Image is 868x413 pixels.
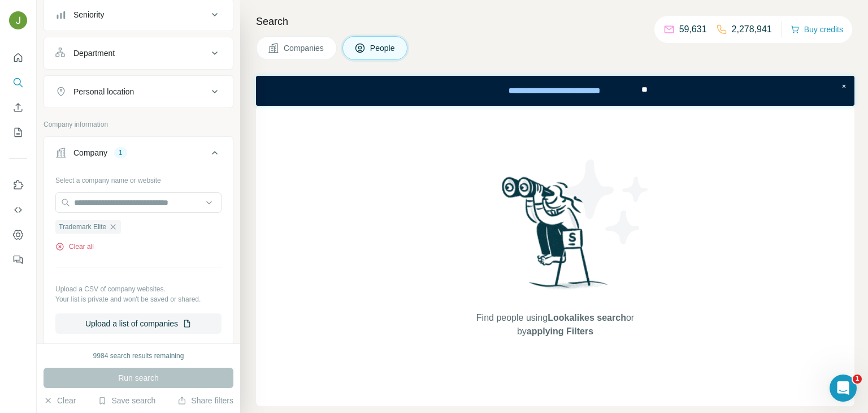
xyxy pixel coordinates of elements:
div: Company [73,147,107,158]
button: Feedback [9,249,27,270]
img: Surfe Illustration - Stars [555,151,657,253]
span: Companies [284,42,325,54]
button: Department [44,40,233,67]
span: People [370,42,396,54]
div: Personal location [73,86,134,97]
div: 9984 search results remaining [93,351,184,361]
iframe: Banner [256,76,854,106]
button: Share filters [177,395,233,406]
button: Dashboard [9,225,27,245]
p: 59,631 [679,23,707,36]
button: Save search [98,395,155,406]
h4: Search [256,14,854,29]
span: Lookalikes search [548,313,626,322]
span: Find people using or by [465,311,645,338]
div: Seniority [73,9,104,20]
button: Company1 [44,139,233,171]
button: Personal location [44,78,233,105]
button: Use Surfe API [9,200,27,220]
button: Upload a list of companies [55,313,222,334]
button: Quick start [9,48,27,68]
p: 2,278,941 [732,23,772,36]
button: Seniority [44,1,233,28]
div: 1 [114,148,127,158]
div: Department [73,48,115,59]
img: Surfe Illustration - Woman searching with binoculars [497,174,614,300]
p: Your list is private and won't be saved or shared. [55,294,222,304]
button: Use Surfe on LinkedIn [9,175,27,195]
p: Company information [44,119,233,130]
button: Search [9,72,27,93]
button: Clear all [55,242,94,252]
iframe: Intercom live chat [830,375,857,402]
div: Select a company name or website [55,171,222,186]
img: Avatar [9,11,27,29]
p: Upload a CSV of company websites. [55,284,222,294]
button: My lists [9,122,27,143]
button: Clear [44,395,76,406]
span: applying Filters [527,326,593,336]
span: 1 [853,375,862,384]
button: Enrich CSV [9,97,27,118]
span: Trademark Elite [59,222,106,232]
button: Buy credits [791,21,843,37]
